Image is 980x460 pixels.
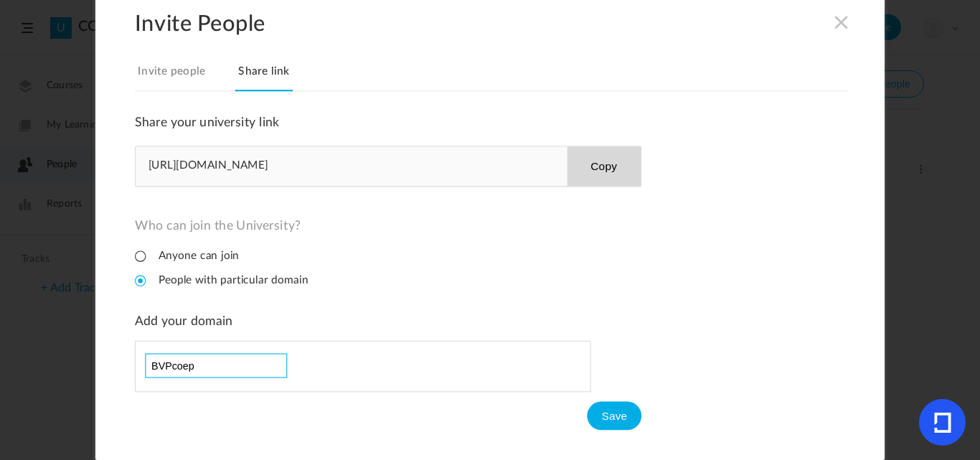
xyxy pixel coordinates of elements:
li: People with particular domain [135,273,308,287]
span: Add your domain [135,314,232,327]
a: Invite people [135,61,208,91]
button: Copy [567,146,641,186]
button: Save [588,401,642,430]
li: Anyone can join [135,249,239,263]
h2: Invite People [135,10,885,37]
input: @abc.xyz [145,353,287,377]
span: Share your university link [135,116,280,128]
h3: Who can join the University? [135,218,641,233]
span: [URL][DOMAIN_NAME] [149,159,268,173]
a: Share link [235,61,293,91]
